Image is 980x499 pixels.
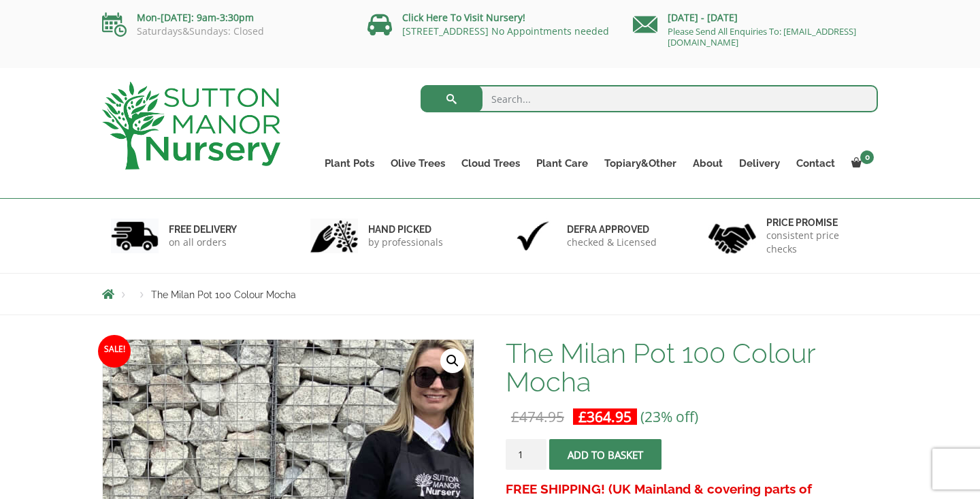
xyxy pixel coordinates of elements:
img: 2.jpg [310,219,358,253]
h6: hand picked [368,223,443,236]
a: Delivery [731,154,788,173]
a: Plant Care [528,154,596,173]
p: by professionals [368,236,443,249]
a: Topiary&Other [596,154,685,173]
img: 3.jpg [509,219,557,253]
span: (23% off) [640,407,698,426]
a: About [685,154,731,173]
h6: Price promise [766,216,870,229]
p: Saturdays&Sundays: Closed [102,26,347,37]
span: £ [578,407,587,426]
img: 1.jpg [111,219,159,253]
img: 4.jpg [708,215,756,257]
span: 0 [860,150,874,164]
span: £ [511,407,519,426]
a: Click Here To Visit Nursery! [402,11,525,24]
p: Mon-[DATE]: 9am-3:30pm [102,10,347,26]
span: The Milan Pot 100 Colour Mocha [151,289,296,300]
bdi: 364.95 [578,407,632,426]
p: on all orders [169,236,237,249]
a: Plant Pots [316,154,382,173]
a: Contact [788,154,843,173]
input: Product quantity [506,439,546,470]
h6: FREE DELIVERY [169,223,237,236]
a: Olive Trees [382,154,453,173]
p: [DATE] - [DATE] [633,10,878,26]
h6: Defra approved [567,223,657,236]
input: Search... [421,85,879,112]
span: Sale! [98,335,131,368]
a: [STREET_ADDRESS] No Appointments needed [402,25,609,37]
h1: The Milan Pot 100 Colour Mocha [506,339,878,396]
a: 0 [843,154,878,173]
a: View full-screen image gallery [440,349,465,373]
bdi: 474.95 [511,407,564,426]
nav: Breadcrumbs [102,289,878,300]
p: consistent price checks [766,229,870,256]
a: Cloud Trees [453,154,528,173]
button: Add to basket [549,439,661,470]
p: checked & Licensed [567,236,657,249]
img: logo [102,82,280,170]
a: Please Send All Enquiries To: [EMAIL_ADDRESS][DOMAIN_NAME] [668,25,856,48]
